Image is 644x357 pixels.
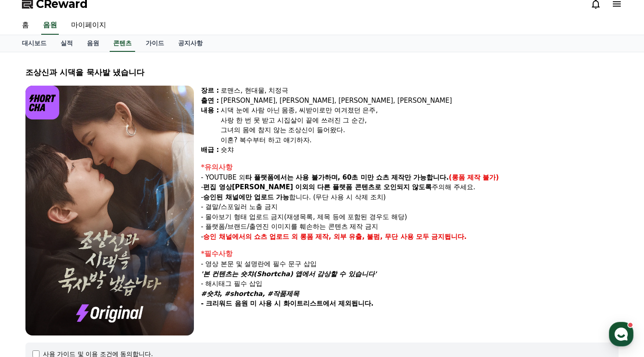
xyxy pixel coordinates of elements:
p: - YOUTUBE 외 [201,173,619,183]
div: 내용 : [201,105,219,145]
div: 그녀의 몸에 참지 않는 조상신이 들어왔다. [221,125,619,135]
p: - 해시태그 필수 삽입 [201,279,619,289]
span: 홈 [28,292,33,299]
div: 출연 : [201,96,219,106]
img: video [25,86,194,335]
a: 대화 [58,278,113,300]
strong: (롱폼 제작 불가) [449,173,499,181]
a: 마이페이지 [64,16,113,35]
strong: 편집 영상[PERSON_NAME] 이외의 [203,183,315,191]
p: - [201,232,619,242]
div: 장르 : [201,86,219,96]
strong: 타 플랫폼에서는 사용 불가하며, 60초 미만 쇼츠 제작만 가능합니다. [245,173,449,181]
div: 배급 : [201,145,219,155]
strong: 롱폼 제작, 외부 유출, 불펌, 무단 사용 모두 금지됩니다. [300,233,467,241]
a: 설정 [113,278,168,300]
div: 로맨스, 현대물, 치정극 [221,86,619,96]
a: 공지사항 [171,35,210,52]
a: 홈 [3,278,58,300]
a: 음원 [80,35,106,52]
strong: 승인된 채널에만 업로드 가능 [203,193,289,201]
span: 대화 [80,292,91,299]
div: 시댁 눈에 사람 아닌 몸종, 씨받이로만 여겨졌던 은주, [221,105,619,115]
a: 가이드 [139,35,171,52]
em: #숏챠, #shortcha, #작품제목 [201,290,299,298]
a: 콘텐츠 [110,35,135,52]
a: 홈 [15,16,36,35]
strong: 승인 채널에서의 쇼츠 업로드 외 [203,233,298,241]
p: - 주의해 주세요. [201,182,619,192]
div: 사랑 한 번 못 받고 시집살이 끝에 쓰러진 그 순간, [221,115,619,126]
div: [PERSON_NAME], [PERSON_NAME], [PERSON_NAME], [PERSON_NAME] [221,96,619,106]
a: 대시보드 [15,35,54,52]
div: 조상신과 시댁을 묵사발 냈습니다 [25,66,619,79]
p: - 영상 본문 및 설명란에 필수 문구 삽입 [201,259,619,269]
p: - 결말/스포일러 노출 금지 [201,202,619,212]
p: - 몰아보기 형태 업로드 금지(재생목록, 제목 등에 포함된 경우도 해당) [201,212,619,222]
span: 설정 [136,292,146,299]
strong: - 크리워드 음원 미 사용 시 화이트리스트에서 제외됩니다. [201,299,373,307]
p: - 합니다. (무단 사용 시 삭제 조치) [201,192,619,202]
div: 이혼? 복수부터 하고 얘기하자. [221,135,619,145]
strong: 다른 플랫폼 콘텐츠로 오인되지 않도록 [317,183,432,191]
img: logo [25,86,59,119]
div: *필수사항 [201,249,619,259]
div: 숏챠 [221,145,619,155]
a: 실적 [54,35,80,52]
em: '본 컨텐츠는 숏챠(Shortcha) 앱에서 감상할 수 있습니다' [201,270,376,278]
p: - 플랫폼/브랜드/출연진 이미지를 훼손하는 콘텐츠 제작 금지 [201,222,619,232]
div: *유의사항 [201,162,619,173]
a: 음원 [41,16,59,35]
